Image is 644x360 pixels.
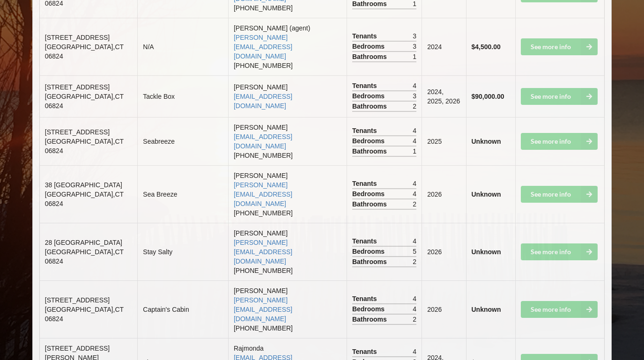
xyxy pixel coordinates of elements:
b: Unknown [472,306,501,313]
td: [PERSON_NAME] (agent) [PHONE_NUMBER] [228,18,347,75]
span: 1 [413,52,416,61]
span: Tenants [352,179,379,188]
span: 2 [413,199,416,209]
td: [PERSON_NAME] [228,75,347,117]
span: Tenants [352,347,379,356]
b: Unknown [472,248,501,256]
span: 3 [413,31,416,41]
span: 2 [413,315,416,324]
span: Bedrooms [352,42,387,51]
span: Tenants [352,294,379,303]
span: [GEOGRAPHIC_DATA] , CT 06824 [45,306,124,323]
td: N/A [137,18,228,75]
span: 1 [413,147,416,156]
a: [EMAIL_ADDRESS][DOMAIN_NAME] [234,133,292,150]
span: 4 [413,189,416,198]
td: 2026 [422,280,466,338]
td: [PERSON_NAME] [PHONE_NUMBER] [228,165,347,223]
b: Unknown [472,138,501,145]
span: 4 [413,81,416,90]
td: 2025 [422,117,466,165]
td: Seabreeze [137,117,228,165]
span: 4 [413,179,416,188]
b: Unknown [472,191,501,198]
span: [GEOGRAPHIC_DATA] , CT 06824 [45,43,124,60]
span: Bathrooms [352,52,389,61]
span: 3 [413,42,416,51]
span: Bedrooms [352,304,387,314]
span: [GEOGRAPHIC_DATA] , CT 06824 [45,191,124,207]
span: [STREET_ADDRESS] [45,34,110,41]
span: [STREET_ADDRESS] [45,83,110,91]
span: Bedrooms [352,91,387,101]
b: $90,000.00 [472,93,504,100]
span: 28 [GEOGRAPHIC_DATA] [45,239,122,246]
span: Tenants [352,126,379,135]
td: Captain's Cabin [137,280,228,338]
span: 2 [413,102,416,111]
span: Bathrooms [352,147,389,156]
span: [GEOGRAPHIC_DATA] , CT 06824 [45,248,124,265]
span: 5 [413,247,416,256]
span: Tenants [352,236,379,246]
span: Bathrooms [352,257,389,266]
span: Bathrooms [352,102,389,111]
a: [PERSON_NAME][EMAIL_ADDRESS][DOMAIN_NAME] [234,34,292,60]
span: 4 [413,304,416,314]
span: Tenants [352,81,379,90]
td: 2026 [422,165,466,223]
td: 2024, 2025, 2026 [422,75,466,117]
td: [PERSON_NAME] [PHONE_NUMBER] [228,223,347,280]
span: 4 [413,126,416,135]
span: Bedrooms [352,136,387,146]
span: Bedrooms [352,247,387,256]
span: 4 [413,136,416,146]
a: [EMAIL_ADDRESS][DOMAIN_NAME] [234,93,292,110]
span: Bedrooms [352,189,387,198]
td: [PERSON_NAME] [PHONE_NUMBER] [228,117,347,165]
td: Tackle Box [137,75,228,117]
span: 4 [413,236,416,246]
span: 4 [413,347,416,356]
a: [PERSON_NAME][EMAIL_ADDRESS][DOMAIN_NAME] [234,181,292,207]
a: [PERSON_NAME][EMAIL_ADDRESS][DOMAIN_NAME] [234,296,292,323]
td: Sea Breeze [137,165,228,223]
span: 38 [GEOGRAPHIC_DATA] [45,181,122,189]
span: 3 [413,91,416,101]
span: [STREET_ADDRESS] [45,128,110,136]
span: Bathrooms [352,315,389,324]
span: Bathrooms [352,199,389,209]
td: [PERSON_NAME] [PHONE_NUMBER] [228,280,347,338]
span: [STREET_ADDRESS] [45,296,110,304]
span: [GEOGRAPHIC_DATA] , CT 06824 [45,93,124,110]
td: 2024 [422,18,466,75]
span: 2 [413,257,416,266]
td: Stay Salty [137,223,228,280]
a: [PERSON_NAME][EMAIL_ADDRESS][DOMAIN_NAME] [234,239,292,265]
b: $4,500.00 [472,43,501,51]
span: 4 [413,294,416,303]
span: [GEOGRAPHIC_DATA] , CT 06824 [45,138,124,154]
td: 2026 [422,223,466,280]
span: Tenants [352,31,379,41]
